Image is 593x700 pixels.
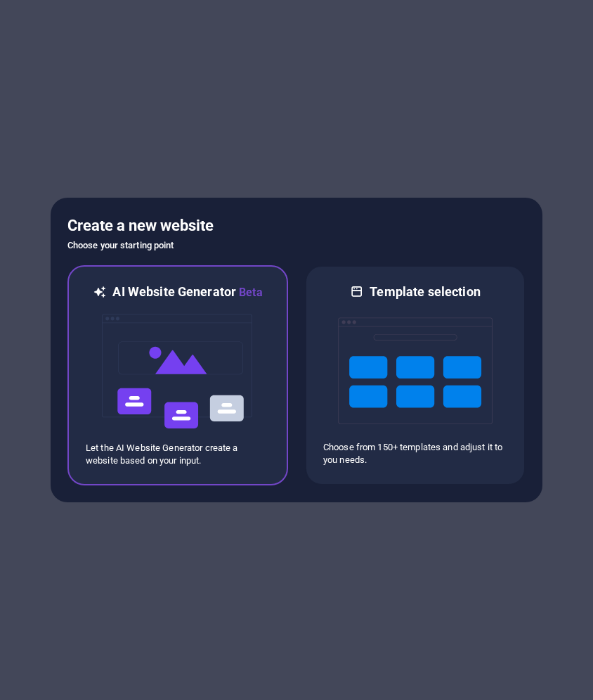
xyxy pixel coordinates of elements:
h6: Choose your starting point [67,237,526,254]
span: Beta [236,286,263,299]
div: AI Website GeneratorBetaaiLet the AI Website Generator create a website based on your input. [67,265,288,485]
div: Template selectionChoose from 150+ templates and adjust it to you needs. [305,265,526,485]
img: ai [100,301,255,442]
p: Let the AI Website Generator create a website based on your input. [86,442,270,467]
p: Choose from 150+ templates and adjust it to you needs. [323,441,507,466]
h5: Create a new website [67,215,526,237]
h6: AI Website Generator [112,284,262,301]
h6: Template selection [370,284,480,300]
